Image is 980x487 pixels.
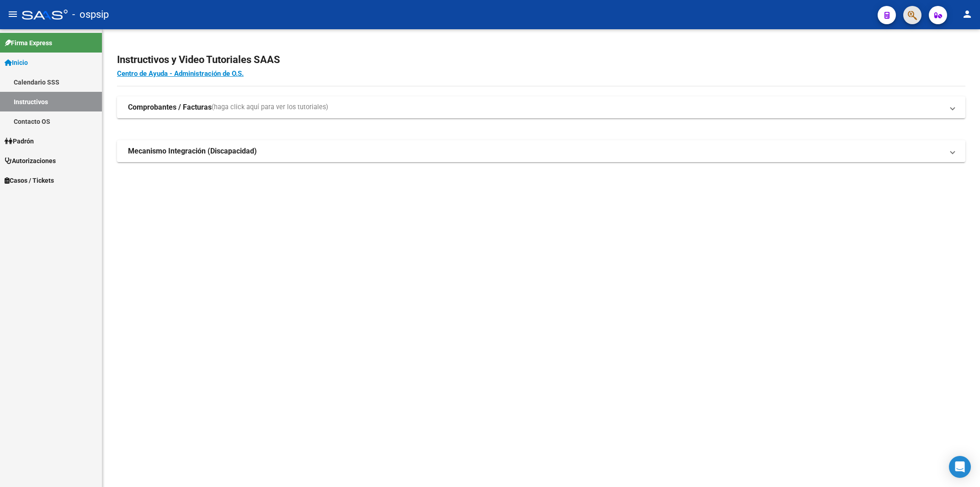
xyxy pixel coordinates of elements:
[949,456,971,478] div: Open Intercom Messenger
[7,9,18,20] mat-icon: menu
[128,102,212,112] strong: Comprobantes / Facturas
[962,9,973,20] mat-icon: person
[128,146,257,156] strong: Mecanismo Integración (Discapacidad)
[5,156,56,166] span: Autorizaciones
[72,5,109,25] span: - ospsip
[117,51,965,69] h2: Instructivos y Video Tutoriales SAAS
[5,38,52,48] span: Firma Express
[117,96,965,118] mat-expansion-panel-header: Comprobantes / Facturas(haga click aquí para ver los tutoriales)
[212,102,328,112] span: (haga click aquí para ver los tutoriales)
[5,175,54,185] span: Casos / Tickets
[117,69,244,78] a: Centro de Ayuda - Administración de O.S.
[5,58,28,68] span: Inicio
[117,140,965,162] mat-expansion-panel-header: Mecanismo Integración (Discapacidad)
[5,136,34,146] span: Padrón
